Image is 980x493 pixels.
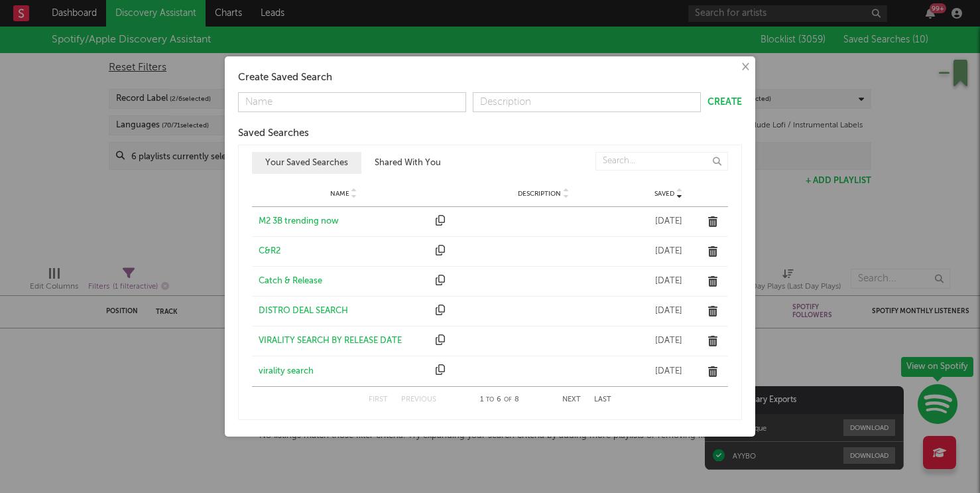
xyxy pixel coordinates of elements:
div: [DATE] [635,245,702,258]
a: virality search [259,365,429,378]
span: Name [330,190,349,198]
div: [DATE] [635,275,702,288]
input: Search... [595,152,728,171]
input: Description [473,92,701,112]
div: Saved Searches [238,125,742,141]
a: Catch & Release [259,275,429,288]
span: of [504,397,512,403]
div: [DATE] [635,334,702,348]
button: Next [562,396,581,403]
button: Create [707,98,742,107]
div: 1 6 8 [463,392,536,408]
div: Create Saved Search [238,70,742,86]
button: Previous [401,396,436,403]
button: Shared With You [361,152,454,174]
span: to [486,397,494,403]
span: Saved [654,190,674,198]
div: [DATE] [635,365,702,378]
div: [DATE] [635,215,702,228]
span: Description [518,190,561,198]
button: Your Saved Searches [252,152,361,174]
a: C&R2 [259,245,429,258]
input: Name [238,92,466,112]
div: [DATE] [635,305,702,318]
button: First [369,396,388,403]
a: DISTRO DEAL SEARCH [259,305,429,318]
button: Last [594,396,611,403]
a: M2 3B trending now [259,215,429,228]
button: × [737,60,752,74]
a: VIRALITY SEARCH BY RELEASE DATE [259,334,429,348]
